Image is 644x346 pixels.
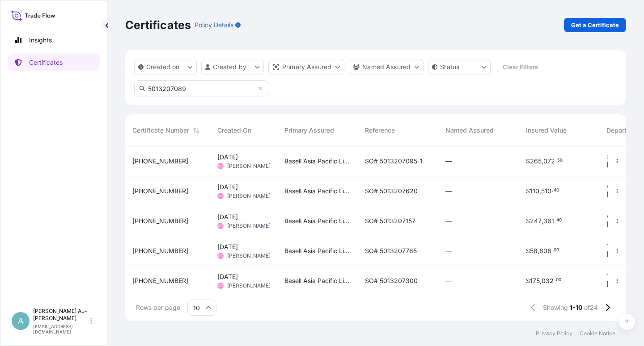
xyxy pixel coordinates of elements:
span: Named Assured [445,126,494,135]
span: — [445,187,452,196]
p: Certificates [125,18,191,32]
span: $ [526,278,530,284]
p: Named Assured [362,63,411,71]
p: Policy Details [195,21,233,29]
p: Cookie Notice [580,330,615,337]
span: 265 [530,158,542,164]
span: 361 [543,218,554,224]
span: $ [526,248,530,254]
span: [PERSON_NAME] [227,192,271,200]
span: [DATE] [606,160,627,169]
span: Basell Asia Pacific Limited [284,246,351,255]
input: Search Certificate or Reference... [134,80,268,96]
span: [DATE] [217,242,238,251]
span: [PERSON_NAME] [227,163,271,170]
p: Certificates [29,58,63,67]
span: [PHONE_NUMBER] [132,276,188,285]
p: Status [440,63,459,71]
span: CC [218,192,223,200]
span: — [445,217,452,225]
span: , [539,188,541,194]
span: Rows per page [136,303,180,312]
span: of 24 [584,303,598,312]
span: 110 [530,188,539,194]
span: Reference [365,126,395,135]
p: [PERSON_NAME] Au-[PERSON_NAME] [33,308,89,322]
span: $ [526,158,530,164]
span: Basell Asia Pacific Limited [284,217,351,225]
span: [PERSON_NAME] [227,222,271,229]
span: 00 [554,249,559,252]
span: Basell Asia Pacific Limited [284,276,351,285]
span: . [554,279,555,282]
span: [PHONE_NUMBER] [132,187,188,196]
span: SO# 5013207620 [365,187,418,196]
button: createdOn Filter options [134,59,197,75]
span: CC [218,221,223,230]
span: [DATE] [606,220,627,229]
span: Showing [543,303,568,312]
span: Departure [606,126,636,135]
span: . [555,219,556,222]
span: SO# 5013207157 [365,217,415,225]
span: 1-10 [570,303,582,312]
span: [PHONE_NUMBER] [132,157,188,166]
span: , [540,278,542,284]
p: [EMAIL_ADDRESS][DOMAIN_NAME] [33,324,89,334]
span: — [445,157,452,166]
span: , [542,158,543,164]
span: Basell Asia Pacific Limited [284,157,351,166]
span: . [552,249,553,252]
span: 175 [530,278,540,284]
span: [PERSON_NAME] [227,282,271,289]
a: Get a Certificate [564,18,626,32]
span: . [555,159,557,162]
span: — [445,276,452,285]
span: [DATE] [217,272,238,281]
span: 806 [539,248,551,254]
button: cargoOwner Filter options [349,59,424,75]
span: [DATE] [606,190,627,199]
p: Clear Filters [503,63,538,71]
button: distributor Filter options [268,59,344,75]
span: Insured Value [526,126,567,135]
p: Get a Certificate [571,21,619,29]
span: , [538,248,539,254]
a: Privacy Policy [536,330,572,337]
span: . [552,189,553,192]
span: 00 [556,279,561,282]
span: [PERSON_NAME] [227,252,271,259]
span: 40 [556,219,562,222]
span: SO# 5013207300 [365,276,418,285]
span: 510 [541,188,551,194]
span: [DATE] [217,153,238,162]
span: SO# 5013207765 [365,246,417,255]
span: 50 [557,159,563,162]
span: [PHONE_NUMBER] [132,246,188,255]
p: Created by [213,63,247,71]
span: 40 [554,189,559,192]
span: Created On [217,126,251,135]
span: [DATE] [606,280,627,289]
span: 072 [543,158,555,164]
span: $ [526,218,530,224]
button: createdBy Filter options [201,59,264,75]
span: [PHONE_NUMBER] [132,217,188,225]
p: Insights [29,36,52,45]
span: [DATE] [606,250,627,259]
a: Certificates [8,54,100,71]
span: Certificate Number [132,126,189,135]
span: [DATE] [217,183,238,192]
span: SO# 5013207095-1 [365,157,423,166]
span: 032 [542,278,554,284]
span: A [18,317,23,325]
button: Sort [191,125,202,136]
span: Primary Assured [284,126,334,135]
p: Primary Assured [282,63,331,71]
span: $ [526,188,530,194]
span: 247 [530,218,542,224]
span: CC [218,281,223,290]
span: CC [218,162,223,171]
span: Basell Asia Pacific Limited [284,187,351,196]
